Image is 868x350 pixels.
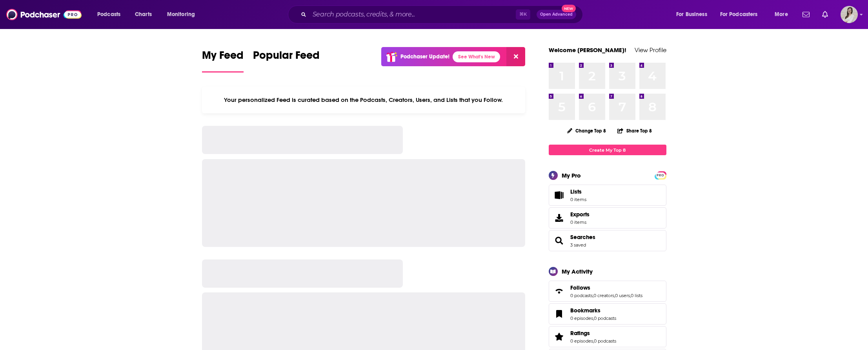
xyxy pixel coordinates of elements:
a: Follows [551,286,567,297]
span: Popular Feed [253,49,320,67]
a: Follows [570,284,642,291]
a: Show notifications dropdown [819,8,831,21]
a: 0 episodes [570,338,593,344]
a: View Profile [635,46,666,54]
span: Follows [570,284,590,291]
a: Lists [549,185,666,206]
img: User Profile [841,6,858,23]
button: open menu [769,8,798,21]
a: See What's New [453,51,500,62]
button: Change Top 8 [562,126,611,136]
a: 0 podcasts [594,338,616,344]
input: Search podcasts, credits, & more... [309,8,516,21]
span: , [593,316,594,321]
button: open menu [715,8,769,21]
a: 0 episodes [570,316,593,321]
p: Podchaser Update! [400,53,449,60]
a: Charts [130,8,156,21]
a: PRO [656,172,665,178]
div: My Activity [562,268,593,275]
div: Search podcasts, credits, & more... [295,5,590,24]
a: Popular Feed [253,49,320,73]
button: open menu [92,8,131,21]
a: Bookmarks [551,308,567,319]
span: Open Advanced [540,13,573,16]
span: Follows [549,281,666,302]
span: Exports [570,211,590,218]
span: Charts [135,9,152,20]
a: Searches [570,234,595,241]
span: For Podcasters [720,9,758,20]
span: 0 items [570,219,590,225]
span: Searches [549,230,666,251]
a: Welcome [PERSON_NAME]! [549,46,626,54]
a: Exports [549,207,666,228]
a: 0 users [615,293,630,298]
a: 0 podcasts [570,293,593,298]
span: Bookmarks [570,307,601,314]
a: My Feed [202,49,244,73]
a: Create My Top 8 [549,145,666,155]
span: Podcasts [97,9,120,20]
button: open menu [671,8,717,21]
a: Show notifications dropdown [799,8,813,21]
a: 0 creators [593,293,614,298]
span: Monitoring [167,9,195,20]
span: New [562,5,576,12]
a: Ratings [570,330,616,337]
span: Exports [551,212,567,223]
span: Logged in as britt11559 [841,6,858,23]
span: , [593,338,594,344]
span: My Feed [202,49,244,67]
span: Lists [570,188,586,195]
div: My Pro [562,172,581,179]
span: Lists [551,190,567,201]
span: ⌘ K [516,9,530,20]
div: Your personalized Feed is curated based on the Podcasts, Creators, Users, and Lists that you Follow. [202,87,526,113]
span: Bookmarks [549,303,666,325]
button: Share Top 8 [617,123,652,138]
a: 0 podcasts [594,316,616,321]
span: , [630,293,631,298]
button: open menu [162,8,205,21]
span: Ratings [549,326,666,347]
span: More [775,9,788,20]
img: Podchaser - Follow, Share and Rate Podcasts [6,7,82,22]
a: Ratings [551,331,567,342]
a: Bookmarks [570,307,616,314]
span: For Business [676,9,707,20]
a: Searches [551,235,567,246]
button: Show profile menu [841,6,858,23]
span: PRO [656,172,665,178]
span: , [593,293,593,298]
span: 0 items [570,197,586,202]
span: , [614,293,615,298]
a: 0 lists [631,293,642,298]
a: 3 saved [570,242,586,248]
span: Ratings [570,330,590,337]
span: Lists [570,188,582,195]
button: Open AdvancedNew [537,10,576,19]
